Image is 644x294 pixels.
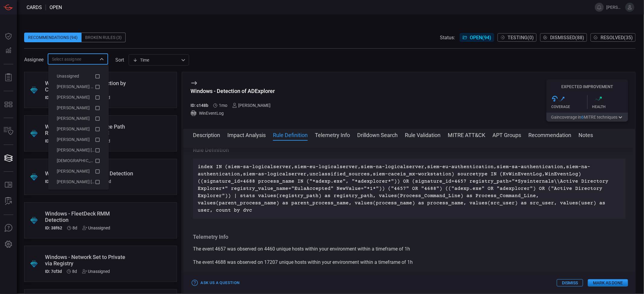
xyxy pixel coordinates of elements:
span: The event 4657 was observed on 4460 unique hosts within your environment within a timeframe of 1h [193,246,410,252]
button: Description [193,131,220,138]
button: Reports [1,70,16,85]
button: Testing(0) [498,33,537,42]
h5: Expected Improvement [546,84,628,89]
p: index IN (siem-sa-logicalserver,siem-eu-logicalserver,siem-na-logicalserver,siem-eu-authenticatio... [198,163,621,214]
li: Douglas Leles Rodrigues [52,124,105,134]
h5: ID: 5fa6e [45,139,62,143]
button: Detections [1,43,16,58]
button: Impact Analysis [227,131,266,138]
button: Rule Catalog [1,178,16,192]
button: Open(94) [460,33,494,42]
span: [PERSON_NAME] (Myself) [57,84,106,89]
button: Resolved(35) [591,33,636,42]
button: Dismissed(88) [540,33,587,42]
button: Preferences [1,237,16,252]
button: Ask Us A Question [1,221,16,235]
button: Dashboard [1,29,16,43]
h5: ID: 7cf3d [45,269,62,274]
button: Rule Validation [405,131,441,138]
li: Edgar Lima [52,134,105,145]
input: Select assignee [50,55,96,63]
h5: ID: 314f1 [45,95,62,100]
span: [PERSON_NAME] [57,126,90,131]
div: WinEventLog [191,110,275,116]
span: [PERSON_NAME] [PERSON_NAME] Barca [PERSON_NAME] [57,179,170,184]
div: Windows - Potential Service Path Reconnaissance via WMIC [45,123,133,136]
div: Health [592,105,628,109]
h5: ID: 38f62 [45,225,62,230]
li: Marcio Rodrigues [52,166,105,177]
span: [PERSON_NAME] [PERSON_NAME] [PERSON_NAME] [57,148,157,152]
li: Unassigned [52,71,105,81]
button: Gaincoverage in6MITRE techniques [546,113,628,122]
div: Unassigned [82,225,111,230]
button: Close [98,55,106,63]
li: Alvaro Escribano Romero [52,92,105,103]
button: Ask Us a Question [191,278,241,288]
h5: ID: c148b [191,103,208,108]
div: Time [133,57,179,63]
label: sort [115,57,124,63]
li: Marcos Ataua Lopes De Andrade Barca Martins [52,177,105,187]
span: Resolved ( 35 ) [601,35,633,40]
span: [PERSON_NAME] [57,169,90,174]
span: [PERSON_NAME] [57,137,90,142]
li: Nichols Jasper (Myself) [52,81,105,92]
span: Assignee [24,57,43,62]
span: [PERSON_NAME] [57,95,90,100]
div: Windows - RustDesk RMM Detection [45,170,133,177]
li: Analia Exposito Gonzalez [52,103,105,113]
span: [DEMOGRAPHIC_DATA][PERSON_NAME] [57,158,135,163]
div: Windows - Network Set to Private via Registry [45,254,133,267]
button: Inventory [1,124,16,139]
button: ALERT ANALYSIS [1,194,16,209]
div: Windows - FleetDeck RMM Detection [45,210,133,223]
span: [PERSON_NAME] [57,105,90,110]
div: Windows - Detection of ADExplorer [191,88,275,94]
h3: Telemetry Info [193,233,626,241]
button: APT Groups [492,131,521,138]
button: MITRE ATT&CK [448,131,485,138]
li: Jesus Ugarte Fernandez [52,155,105,166]
span: 6 [581,115,584,120]
span: Dismissed ( 88 ) [550,35,584,40]
span: open [50,5,62,10]
li: Caio Vinicius Lopes Silva [52,113,105,124]
button: MITRE - Detection Posture [1,97,16,112]
span: Jul 21, 2025 9:07 AM [219,103,227,108]
button: Telemetry Info [315,131,350,138]
div: Recommendations (94) [24,33,82,42]
button: Cards [1,151,16,165]
button: Dismiss [557,279,583,286]
button: Drilldown Search [357,131,398,138]
li: Everson Nunes De Souza [52,145,105,155]
h5: ID: 201b4 [45,179,63,184]
button: Rule Definition [273,131,308,138]
span: [PERSON_NAME] [57,116,90,121]
span: The event 4688 was observed on 17207 unique hosts within your environment within a timeframe of 1h [193,259,413,265]
div: Coverage [551,105,587,109]
div: Unassigned [82,269,110,274]
span: [PERSON_NAME][EMAIL_ADDRESS][DOMAIN_NAME] [606,5,623,10]
span: Aug 24, 2025 9:00 AM [73,225,78,230]
button: Mark as Done [588,279,628,286]
div: Broken Rules (3) [82,33,126,42]
span: Aug 24, 2025 9:00 AM [72,269,77,274]
div: Windows - Mimikatz Detection by CommandLine [45,80,133,93]
button: Notes [578,131,593,138]
span: Cards [27,5,42,10]
span: Open ( 94 ) [470,35,491,40]
span: Status: [440,35,455,40]
div: [PERSON_NAME] [232,103,271,108]
button: Recommendation [528,131,571,138]
span: Testing ( 0 ) [508,35,534,40]
span: Unassigned [57,74,79,78]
